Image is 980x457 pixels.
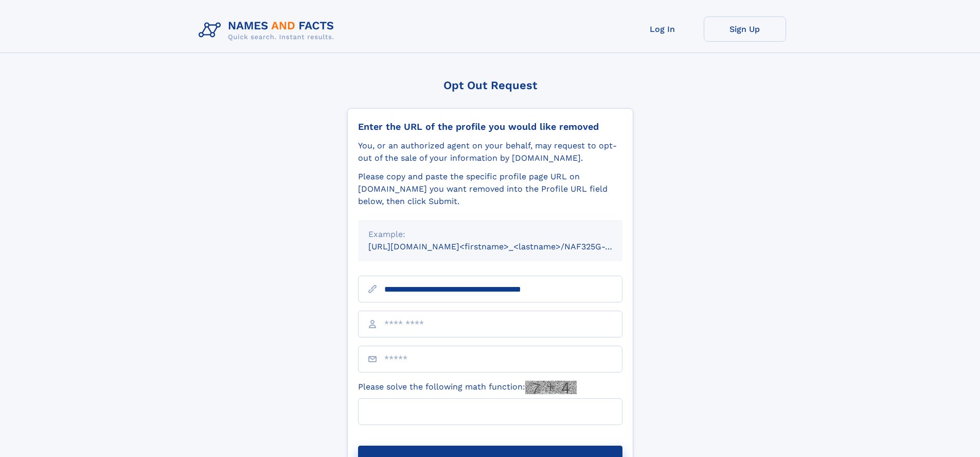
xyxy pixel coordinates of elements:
div: You, or an authorized agent on your behalf, may request to opt-out of the sale of your informatio... [358,140,622,164]
div: Enter the URL of the profile you would like removed [358,121,622,132]
div: Please copy and paste the specific profile page URL on [DOMAIN_NAME] you want removed into the Pr... [358,171,622,208]
small: [URL][DOMAIN_NAME]<firstname>_<lastname>/NAF325G-xxxxxxxx [368,242,642,251]
label: Please solve the following math function: [358,381,577,394]
div: Example: [368,228,612,241]
div: Opt Out Request [347,79,633,92]
a: Log In [621,16,704,42]
img: Logo Names and Facts [194,16,343,44]
a: Sign Up [704,16,786,42]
